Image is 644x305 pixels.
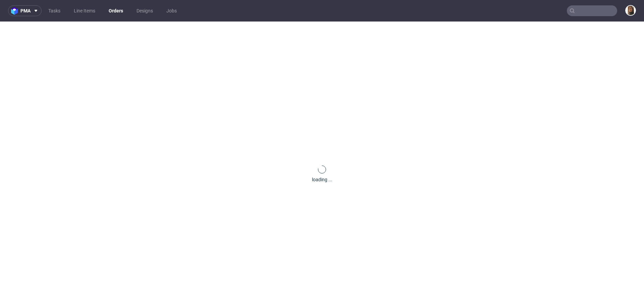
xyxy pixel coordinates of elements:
a: Tasks [44,5,64,16]
img: Angelina Marć [626,6,635,15]
a: Line Items [70,5,99,16]
button: pma [8,5,42,16]
a: Orders [105,5,127,16]
span: pma [20,8,31,13]
a: Jobs [162,5,181,16]
img: logo [11,7,20,15]
a: Designs [132,5,157,16]
div: loading ... [312,176,332,183]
